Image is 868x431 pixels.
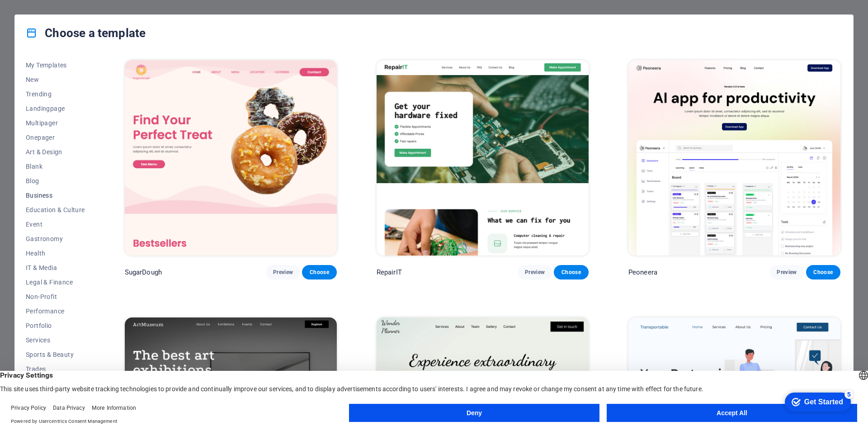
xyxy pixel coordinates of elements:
span: Art & Design [26,148,85,156]
span: Event [26,221,85,228]
button: IT & Media [26,260,85,275]
button: My Templates [26,58,85,72]
button: Landingpage [26,101,85,116]
span: Onepager [26,134,85,141]
span: Portfolio [26,322,85,329]
button: Preview [518,265,552,279]
button: Onepager [26,130,85,145]
span: Gastronomy [26,235,85,242]
button: Choose [806,265,840,279]
p: Peoneera [628,268,657,277]
span: My Templates [26,62,85,69]
button: Portfolio [26,318,85,333]
span: Sports & Beauty [26,351,85,358]
span: Trades [26,365,85,373]
button: Education & Culture [26,203,85,217]
button: Choose [302,265,336,279]
button: Health [26,246,85,260]
span: Choose [813,269,833,276]
div: Get Started 5 items remaining, 0% complete [7,5,73,24]
button: Performance [26,304,85,318]
span: Preview [777,269,797,276]
button: Event [26,217,85,232]
button: Services [26,333,85,347]
button: Business [26,188,85,203]
p: SugarDough [125,268,162,277]
h4: Choose a template [26,26,146,40]
span: Health [26,250,85,257]
span: Trending [26,90,85,98]
button: Preview [266,265,300,279]
span: Business [26,192,85,199]
span: IT & Media [26,264,85,271]
button: Blank [26,159,85,174]
button: Trending [26,87,85,101]
span: Multipager [26,119,85,127]
span: Services [26,336,85,344]
span: Choose [309,269,329,276]
button: Art & Design [26,145,85,159]
span: Preview [273,269,293,276]
button: Sports & Beauty [26,347,85,362]
span: Landingpage [26,105,85,112]
button: Non-Profit [26,289,85,304]
div: Get Started [27,10,66,18]
img: RepairIT [377,60,589,256]
span: Choose [561,269,581,276]
button: Preview [769,265,804,279]
span: Blog [26,177,85,185]
img: Peoneera [628,60,840,256]
span: Education & Culture [26,206,85,213]
span: Blank [26,163,85,170]
button: Trades [26,362,85,376]
button: New [26,72,85,87]
span: Preview [525,269,545,276]
div: 5 [67,2,76,11]
button: Choose [554,265,588,279]
button: Multipager [26,116,85,130]
span: Legal & Finance [26,279,85,286]
button: Gastronomy [26,232,85,246]
span: New [26,76,85,83]
img: SugarDough [125,60,337,256]
button: Legal & Finance [26,275,85,289]
span: Performance [26,308,85,315]
button: Blog [26,174,85,188]
span: Non-Profit [26,293,85,300]
p: RepairIT [377,268,402,277]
